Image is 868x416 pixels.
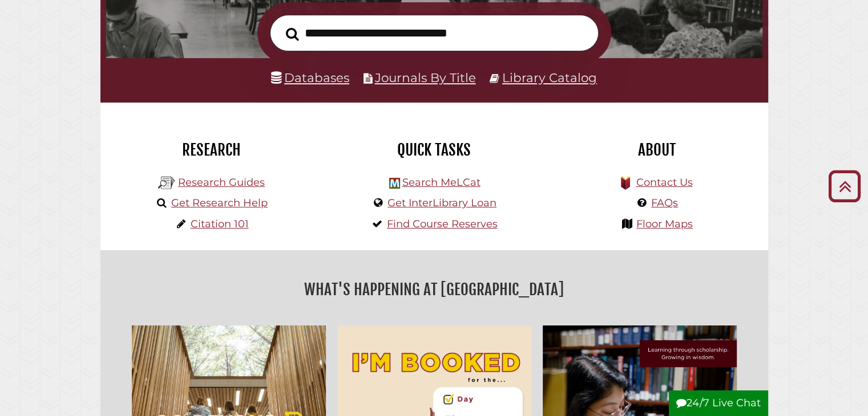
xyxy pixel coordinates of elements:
[286,27,299,40] i: Search
[554,140,760,160] h2: About
[109,140,314,160] h2: Research
[171,197,268,209] a: Get Research Help
[824,177,865,195] a: Back to Top
[651,197,678,209] a: FAQs
[280,24,305,44] button: Search
[387,197,496,209] a: Get InterLibrary Loan
[191,218,249,230] a: Citation 101
[402,176,480,189] a: Search MeLCat
[178,176,265,189] a: Research Guides
[636,218,693,230] a: Floor Maps
[109,276,760,303] h2: What's Happening at [GEOGRAPHIC_DATA]
[271,70,349,85] a: Databases
[387,218,498,230] a: Find Course Reserves
[158,174,175,191] img: Hekman Library Logo
[375,70,476,85] a: Journals By Title
[636,176,692,189] a: Contact Us
[502,70,597,85] a: Library Catalog
[389,178,400,189] img: Hekman Library Logo
[332,140,537,160] h2: Quick Tasks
